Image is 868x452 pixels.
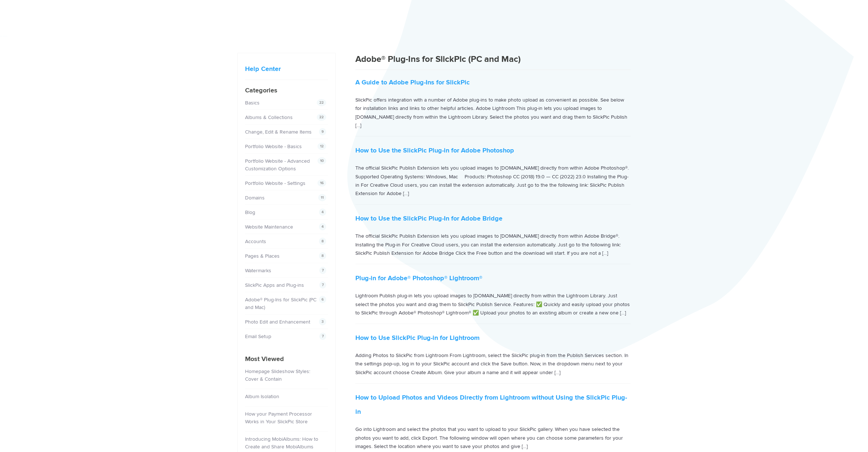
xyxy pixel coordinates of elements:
[245,253,280,259] a: Pages & Places
[245,86,328,95] h4: Categories
[319,296,326,303] span: 6
[245,195,265,201] a: Domains
[245,65,281,73] a: Help Center
[245,158,310,172] a: Portfolio Website - Advanced Customization Options
[245,100,260,106] a: Basics
[245,333,271,340] a: Email Setup
[355,54,521,64] span: Adobe® Plug-Ins for SlickPic (PC and Mac)
[319,252,326,259] span: 8
[355,146,514,154] a: How to Use the SlickPic Plug-in for Adobe Photoshop
[317,179,326,187] span: 16
[319,223,326,230] span: 4
[245,143,302,150] a: Portfolio Website - Basics
[245,319,310,325] a: Photo Edit and Enhancement
[245,282,304,288] a: SlickPic Apps and Plug-ins
[355,351,631,377] p: Adding Photos to SlickPic from Lightroom From Lightroom, select the SlickPic plug-in from the Pub...
[245,297,316,310] a: Adobe® Plug-Ins for SlickPic (PC and Mac)
[317,143,326,150] span: 12
[317,114,326,121] span: 22
[319,318,326,325] span: 3
[245,436,318,450] a: Introducing MobiAlbums: How to Create and Share MobiAlbums
[245,393,279,400] a: Album Isolation
[319,128,326,135] span: 9
[318,194,326,201] span: 11
[319,333,326,340] span: 7
[245,209,255,215] a: Blog
[355,164,631,198] p: The official SlickPic Publish Extension lets you upload images to [DOMAIN_NAME] directly from wit...
[245,267,271,274] a: Watermarks
[355,292,631,317] p: Lightroom Publish plug-in lets you upload images to [DOMAIN_NAME] directly from within the Lightr...
[319,238,326,245] span: 8
[245,180,305,186] a: Portfolio Website - Settings
[355,393,627,416] a: How to Upload Photos and Videos Directly from Lightroom without Using the SlickPic Plug-in
[319,209,326,216] span: 4
[355,96,631,130] p: SlickPic offers integration with a number of Adobe plug-ins to make photo upload as convenient as...
[355,274,482,282] a: Plug-in for Adobe® Photoshop® Lightroom®
[245,411,312,425] a: How your Payment Processor Works in Your SlickPic Store
[355,214,502,222] a: How to Use the SlickPic Plug-In for Adobe Bridge
[319,267,326,274] span: 7
[245,368,310,382] a: Homepage Slideshow Styles: Cover & Contain
[245,224,293,230] a: Website Maintenance
[319,281,326,289] span: 7
[245,238,266,245] a: Accounts
[355,78,470,86] a: A Guide to Adobe Plug-Ins for SlickPic
[355,334,480,342] a: How to Use SlickPic Plug-in for Lightroom
[317,157,326,164] span: 10
[245,354,328,364] h4: Most Viewed
[355,232,631,257] p: The official SlickPic Publish Extension lets you upload images to [DOMAIN_NAME] directly from wit...
[355,425,631,451] p: Go into Lightroom and select the photos that you want to upload to your SlickPic gallery. When yo...
[245,114,293,120] a: Albums & Collections
[245,129,312,135] a: Change, Edit & Rename Items
[317,99,326,106] span: 22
